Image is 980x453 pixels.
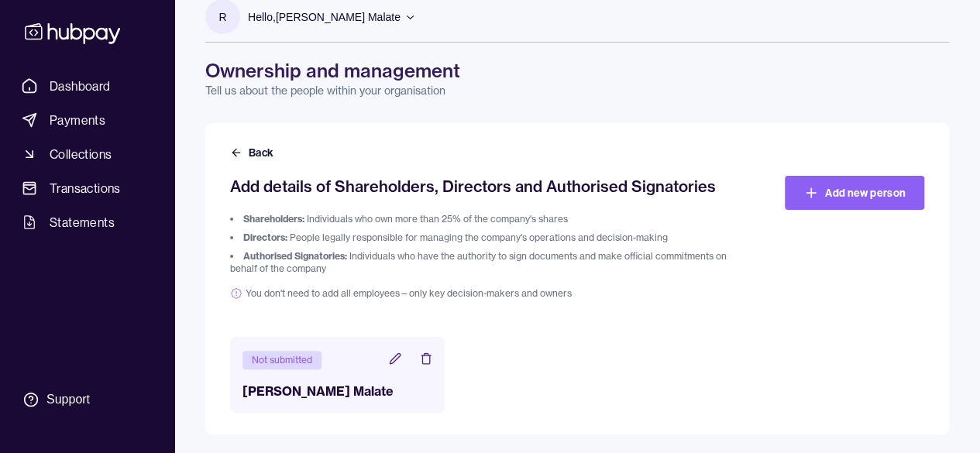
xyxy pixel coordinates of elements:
[230,232,751,244] li: People legally responsible for managing the company's operations and decision-making
[15,208,159,236] a: Statements
[218,9,226,26] p: R
[15,140,159,168] a: Collections
[243,213,304,225] span: Shareholders:
[230,176,751,197] h2: Add details of Shareholders, Directors and Authorised Signatories
[242,382,432,400] h3: [PERSON_NAME] Malate
[230,145,277,160] button: Back
[230,287,751,300] span: You don't need to add all employees—only key decision-makers and owners
[205,58,949,83] h1: Ownership and management
[243,232,287,243] span: Directors:
[15,174,159,202] a: Transactions
[50,179,121,197] span: Transactions
[50,145,112,163] span: Collections
[46,391,90,408] div: Support
[15,72,159,100] a: Dashboard
[248,9,401,26] p: Hello, [PERSON_NAME] Malate
[50,213,115,232] span: Statements
[242,351,322,369] div: Not submitted
[50,111,105,129] span: Payments
[15,106,159,134] a: Payments
[230,213,751,225] li: Individuals who own more than 25% of the company's shares
[205,83,949,98] p: Tell us about the people within your organisation
[230,250,751,275] li: Individuals who have the authority to sign documents and make official commitments on behalf of t...
[15,383,159,416] a: Support
[785,176,924,210] a: Add new person
[243,250,347,262] span: Authorised Signatories:
[50,77,111,95] span: Dashboard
